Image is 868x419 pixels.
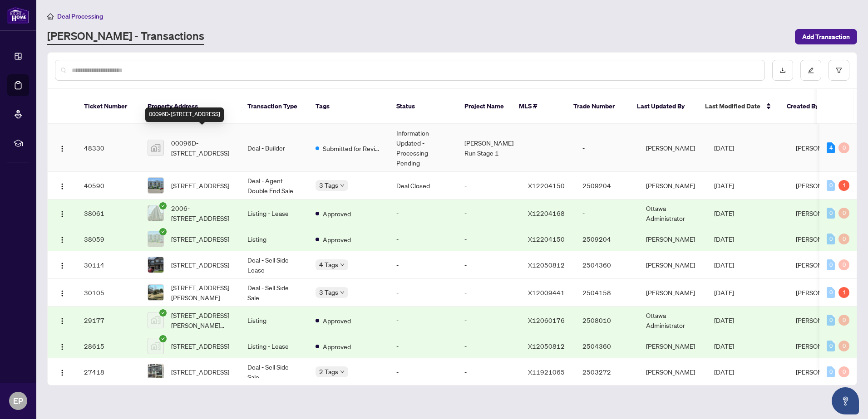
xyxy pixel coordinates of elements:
[77,251,140,279] td: 30114
[796,342,845,350] span: [PERSON_NAME]
[77,358,140,386] td: 27418
[389,279,457,307] td: -
[802,29,850,44] span: Add Transaction
[55,206,69,220] button: Logo
[838,315,849,326] div: 0
[47,29,204,45] a: [PERSON_NAME] - Transactions
[630,89,698,124] th: Last Updated By
[148,364,163,380] img: thumbnail-img
[171,203,233,223] span: 2006-[STREET_ADDRESS]
[698,89,779,124] th: Last Modified Date
[779,89,834,124] th: Created By
[714,261,734,269] span: [DATE]
[639,279,707,307] td: [PERSON_NAME]
[528,209,565,217] span: X12204168
[77,334,140,358] td: 28615
[838,180,849,191] div: 1
[796,144,845,152] span: [PERSON_NAME]
[838,366,849,377] div: 0
[457,358,521,386] td: -
[639,200,707,227] td: Ottawa Administrator
[796,288,845,297] span: [PERSON_NAME]
[148,285,163,300] img: thumbnail-img
[838,341,849,351] div: 0
[457,124,521,172] td: [PERSON_NAME] Run Stage 1
[575,200,639,227] td: -
[575,279,639,307] td: 2504158
[827,287,835,298] div: 0
[148,231,163,247] img: thumbnail-img
[7,7,29,24] img: logo
[528,181,565,190] span: X12204150
[796,235,845,243] span: [PERSON_NAME]
[827,234,835,244] div: 0
[240,358,308,386] td: Deal - Sell Side Sale
[59,290,66,297] img: Logo
[639,358,707,386] td: [PERSON_NAME]
[77,227,140,251] td: 38059
[796,209,845,217] span: [PERSON_NAME]
[148,257,163,273] img: thumbnail-img
[389,251,457,279] td: -
[240,124,308,172] td: Deal - Builder
[714,209,734,217] span: [DATE]
[55,365,69,379] button: Logo
[528,342,565,350] span: X12050812
[389,307,457,334] td: -
[639,251,707,279] td: [PERSON_NAME]
[457,172,521,200] td: -
[796,181,845,190] span: [PERSON_NAME]
[528,288,565,297] span: X12009441
[714,342,734,350] span: [DATE]
[639,227,707,251] td: [PERSON_NAME]
[827,259,835,270] div: 0
[714,181,734,190] span: [DATE]
[772,60,793,81] button: download
[171,341,229,351] span: [STREET_ADDRESS]
[171,138,233,158] span: 00096D-[STREET_ADDRESS]
[779,67,786,73] span: download
[148,312,163,328] img: thumbnail-img
[714,235,734,243] span: [DATE]
[714,288,734,297] span: [DATE]
[323,341,351,351] span: Approved
[171,234,229,244] span: [STREET_ADDRESS]
[838,234,849,244] div: 0
[240,172,308,200] td: Deal - Agent Double End Sale
[59,317,66,325] img: Logo
[55,313,69,327] button: Logo
[827,180,835,191] div: 0
[55,285,69,300] button: Logo
[171,310,233,330] span: [STREET_ADDRESS][PERSON_NAME][PERSON_NAME]
[159,335,167,342] span: check-circle
[714,368,734,376] span: [DATE]
[148,178,163,193] img: thumbnail-img
[838,142,849,153] div: 0
[575,251,639,279] td: 2504360
[575,334,639,358] td: 2504360
[575,307,639,334] td: 2508010
[340,290,345,295] span: down
[575,227,639,251] td: 2509204
[832,387,859,414] button: Open asap
[77,89,140,124] th: Ticket Number
[240,89,308,124] th: Transaction Type
[838,208,849,219] div: 0
[47,13,54,19] span: home
[240,307,308,334] td: Listing
[159,202,167,209] span: check-circle
[528,235,565,243] span: X12204150
[59,183,66,190] img: Logo
[457,227,521,251] td: -
[800,60,821,81] button: edit
[171,367,229,377] span: [STREET_ADDRESS]
[55,232,69,246] button: Logo
[308,89,389,124] th: Tags
[838,287,849,298] div: 1
[13,395,23,407] span: EP
[389,227,457,251] td: -
[829,60,849,81] button: filter
[705,101,760,111] span: Last Modified Date
[566,89,630,124] th: Trade Number
[457,307,521,334] td: -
